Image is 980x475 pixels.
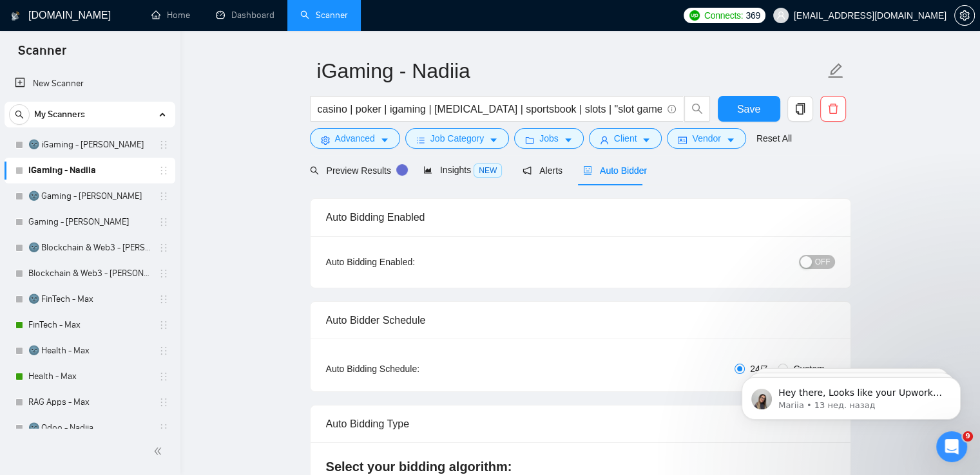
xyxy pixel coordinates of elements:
[326,405,835,442] div: Auto Bidding Type
[34,102,85,127] span: My Scanners
[15,71,165,97] a: New Scanner
[667,128,745,149] button: idcardVendorcaret-down
[756,131,792,145] a: Reset All
[8,41,77,68] span: Scanner
[787,96,813,122] button: copy
[525,135,534,145] span: folder
[28,286,151,312] a: 🌚 FinTech - Max
[423,165,502,175] span: Insights
[583,166,592,175] span: robot
[28,364,151,389] a: Health - Max
[726,135,735,145] span: caret-down
[317,55,825,87] input: Scanner name...
[28,209,151,235] a: Gaming - [PERSON_NAME]
[821,103,845,115] span: delete
[514,128,584,149] button: folderJobscaret-down
[936,431,967,462] iframe: Intercom live chat
[642,135,651,145] span: caret-down
[159,217,169,227] span: holder
[589,128,662,149] button: userClientcaret-down
[954,10,975,21] a: setting
[788,103,812,115] span: copy
[685,103,709,115] span: search
[11,6,20,26] img: logo
[423,165,432,174] span: area-chart
[28,415,151,441] a: 🌚 Odoo - Nadiia
[326,302,835,339] div: Auto Bidder Schedule
[28,158,151,183] a: iGaming - Nadiia
[722,350,980,440] iframe: Intercom notifications сообщение
[28,132,151,158] a: 🌚 iGaming - [PERSON_NAME]
[159,397,169,407] span: holder
[564,135,573,145] span: caret-down
[684,96,710,122] button: search
[300,10,348,21] a: searchScanner
[416,135,425,145] span: bars
[310,166,319,175] span: search
[827,62,844,79] span: edit
[159,423,169,433] span: holder
[153,445,166,458] span: double-left
[820,96,846,122] button: delete
[815,255,831,269] span: OFF
[335,131,375,145] span: Advanced
[321,135,330,145] span: setting
[159,294,169,304] span: holder
[718,96,780,122] button: Save
[692,131,720,145] span: Vendor
[474,163,502,178] span: NEW
[380,135,389,145] span: caret-down
[10,110,29,119] span: search
[489,135,498,145] span: caret-down
[668,105,676,113] span: info-circle
[396,164,408,176] div: Tooltip anchor
[954,5,975,26] button: setting
[28,312,151,338] a: FinTech - Max
[9,104,30,125] button: search
[539,131,559,145] span: Jobs
[614,131,637,145] span: Client
[28,389,151,415] a: RAG Apps - Max
[159,371,169,382] span: holder
[523,166,532,175] span: notification
[318,101,662,117] input: Search Freelance Jobs...
[310,128,400,149] button: settingAdvancedcaret-down
[159,243,169,253] span: holder
[159,346,169,356] span: holder
[583,165,647,176] span: Auto Bidder
[159,320,169,330] span: holder
[326,199,835,236] div: Auto Bidding Enabled
[159,140,169,150] span: holder
[405,128,509,149] button: barsJob Categorycaret-down
[151,10,190,21] a: homeHome
[28,261,151,286] a: Blockchain & Web3 - [PERSON_NAME]
[776,11,785,20] span: user
[678,135,687,145] span: idcard
[963,431,973,442] span: 9
[523,165,562,176] span: Alerts
[159,191,169,201] span: holder
[159,165,169,176] span: holder
[689,10,700,21] img: upwork-logo.png
[310,165,403,176] span: Preview Results
[28,183,151,209] a: 🌚 Gaming - [PERSON_NAME]
[326,255,495,269] div: Auto Bidding Enabled:
[737,101,760,117] span: Save
[5,71,175,97] li: New Scanner
[704,8,743,23] span: Connects:
[600,135,609,145] span: user
[430,131,484,145] span: Job Category
[216,10,274,21] a: dashboardDashboard
[159,268,169,279] span: holder
[326,362,495,376] div: Auto Bidding Schedule:
[955,10,974,21] span: setting
[28,338,151,364] a: 🌚 Health - Max
[28,235,151,261] a: 🌚 Blockchain & Web3 - [PERSON_NAME]
[745,8,760,23] span: 369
